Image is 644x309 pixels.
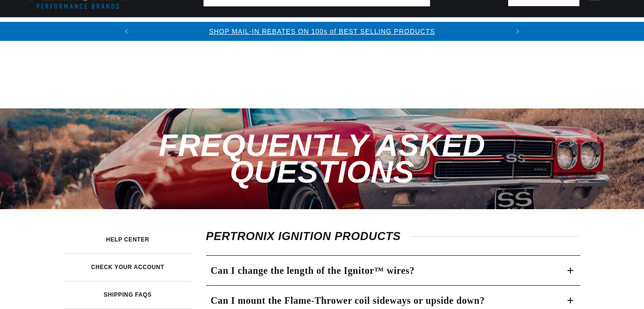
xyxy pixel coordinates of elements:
div: Announcement [136,26,509,37]
h3: Can I mount the Flame-Thrower coil sideways or upside down? [211,293,485,308]
h3: Check your account [91,265,164,270]
summary: Ignition Conversions [24,18,126,40]
a: SHOP MAIL-IN REBATES ON 100s of BEST SELLING PRODUCTS [209,28,435,35]
summary: Engine Swaps [396,18,468,40]
summary: Battery Products [468,18,561,40]
summary: Can I change the length of the Ignitor™ wires? [206,256,581,285]
a: Check your account [64,253,192,281]
span: Pertronix Ignition Products [206,230,410,242]
button: Translation missing: en.sections.announcements.next_announcement [508,22,527,41]
h3: Help Center [106,237,149,242]
a: Help Center [64,226,192,253]
h3: Can I change the length of the Ignitor™ wires? [211,263,415,278]
summary: Headers, Exhausts & Components [231,18,396,40]
div: 1 of 2 [136,26,509,37]
summary: Coils & Distributors [126,18,231,40]
button: Translation missing: en.sections.announcements.previous_announcement [117,22,136,41]
a: Shipping FAQs [64,281,192,309]
h3: Shipping FAQs [104,292,152,297]
span: Frequently Asked Questions [159,128,485,189]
